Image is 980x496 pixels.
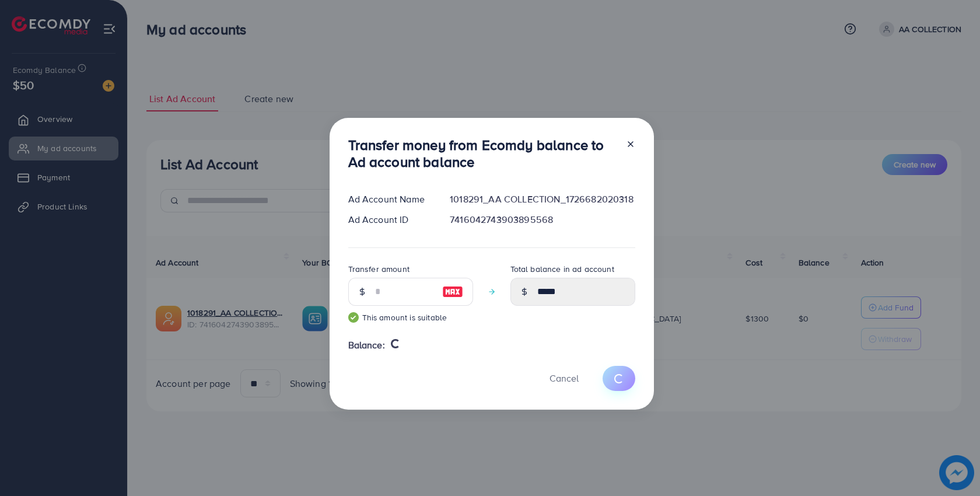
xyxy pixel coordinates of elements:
[348,312,359,323] img: guide
[348,312,473,323] small: This amount is suitable
[442,285,463,299] img: image
[348,137,617,170] h3: Transfer money from Ecomdy balance to Ad account balance
[440,193,644,206] div: 1018291_AA COLLECTION_1726682020318
[440,213,644,226] div: 7416042743903895568
[510,263,614,275] label: Total balance in ad account
[348,263,409,275] label: Transfer amount
[535,366,593,391] button: Cancel
[339,213,441,226] div: Ad Account ID
[339,193,441,206] div: Ad Account Name
[348,338,385,352] span: Balance:
[549,372,579,385] span: Cancel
